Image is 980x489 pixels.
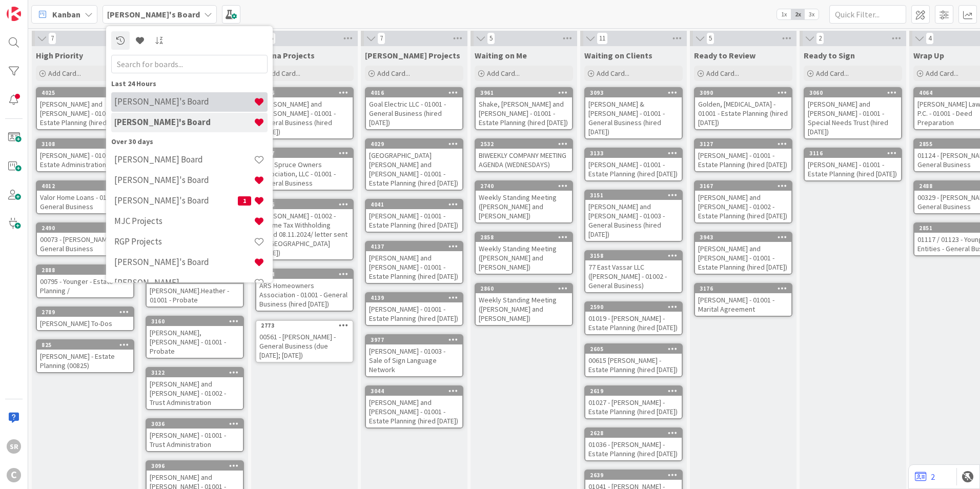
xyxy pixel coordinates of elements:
[584,385,683,419] a: 261901027 - [PERSON_NAME] - Estate Planning (hired [DATE])
[238,196,251,206] span: 1
[37,308,133,317] div: 2789
[37,350,133,372] div: [PERSON_NAME] - Estate Planning (00825)
[584,50,652,60] span: Waiting on Clients
[147,368,243,409] div: 3122[PERSON_NAME] and [PERSON_NAME] - 01002 - Trust Administration
[366,335,462,344] div: 3977
[36,264,134,298] a: 288800795 - Younger - Estate Planning /
[476,233,572,242] div: 2858
[371,336,462,343] div: 3977
[37,97,133,129] div: [PERSON_NAME] and [PERSON_NAME] - 01001 - Estate Planning (hired [DATE])
[151,369,243,376] div: 3122
[590,252,682,259] div: 3158
[366,396,462,427] div: [PERSON_NAME] and [PERSON_NAME] - 01001 - Estate Planning (hired [DATE])
[695,284,791,293] div: 3176
[111,78,268,89] div: Last 24 Hours
[37,139,133,149] div: 3108
[36,307,134,331] a: 2789[PERSON_NAME] To-Dos
[42,225,133,232] div: 2490
[37,139,133,171] div: 3108[PERSON_NAME] - 01001 - Estate Administration
[585,471,682,480] div: 2639
[476,149,572,171] div: BIWEEKLY COMPANY MEETING AGENDA (WEDNESDAYS)
[42,309,133,316] div: 2789
[366,335,462,376] div: 3977[PERSON_NAME] - 01003 - Sale of Sign Language Network
[365,334,463,377] a: 3977[PERSON_NAME] - 01003 - Sale of Sign Language Network
[256,88,353,97] div: 4076
[371,388,462,395] div: 3044
[146,418,244,452] a: 3036[PERSON_NAME] - 01001 - Trust Administration
[114,236,254,247] h4: RGP Projects
[147,368,243,377] div: 3122
[366,251,462,283] div: [PERSON_NAME] and [PERSON_NAME] - 01001 - Estate Planning (hired [DATE])
[585,344,682,354] div: 2605
[371,294,462,301] div: 4139
[585,312,682,334] div: 01019 - [PERSON_NAME] - Estate Planning (hired [DATE])
[585,386,682,396] div: 2619
[805,149,901,180] div: 3116[PERSON_NAME] - 01001 - Estate Planning (hired [DATE])
[261,89,353,96] div: 4076
[147,419,243,451] div: 3036[PERSON_NAME] - 01001 - Trust Administration
[114,175,254,185] h4: [PERSON_NAME]'s Board
[590,388,682,395] div: 2619
[804,148,902,181] a: 3116[PERSON_NAME] - 01001 - Estate Planning (hired [DATE])
[37,223,133,233] div: 2490
[700,182,791,190] div: 3167
[365,385,463,429] a: 3044[PERSON_NAME] and [PERSON_NAME] - 01001 - Estate Planning (hired [DATE])
[695,293,791,316] div: [PERSON_NAME] - 01001 - Marital Agreement
[585,344,682,376] div: 260500615 [PERSON_NAME] - Estate Planning (hired [DATE])
[585,429,682,460] div: 262801036 - [PERSON_NAME] - Estate Planning (hired [DATE])
[590,472,682,479] div: 2639
[809,89,901,96] div: 3060
[37,266,133,297] div: 288800795 - Younger - Estate Planning /
[256,270,353,311] div: 3064ARS Homeowners Association - 01001 - General Business (hired [DATE])
[366,149,462,190] div: [GEOGRAPHIC_DATA][PERSON_NAME] and [PERSON_NAME] - 01001 - Estate Planning (hired [DATE])
[706,32,714,45] span: 5
[42,341,133,349] div: 825
[255,50,315,60] span: Serena Projects
[805,149,901,158] div: 3116
[114,117,254,127] h4: [PERSON_NAME]'s Board
[476,191,572,222] div: Weekly Standing Meeting ([PERSON_NAME] and [PERSON_NAME])
[7,439,21,454] div: SR
[476,181,572,191] div: 2740
[371,201,462,208] div: 4041
[695,191,791,222] div: [PERSON_NAME] and [PERSON_NAME] - 01002 - Estate Planning (hired [DATE])
[256,321,353,362] div: 277300561 - [PERSON_NAME] - General Business (due [DATE]; [DATE])
[475,87,573,130] a: 3961Shake, [PERSON_NAME] and [PERSON_NAME] - 01001 - Estate Planning (hired [DATE])
[695,97,791,129] div: Golden, [MEDICAL_DATA] - 01001 - Estate Planning (hired [DATE])
[366,139,462,190] div: 4029[GEOGRAPHIC_DATA][PERSON_NAME] and [PERSON_NAME] - 01001 - Estate Planning (hired [DATE])
[147,377,243,409] div: [PERSON_NAME] and [PERSON_NAME] - 01002 - Trust Administration
[147,317,243,326] div: 3160
[476,242,572,274] div: Weekly Standing Meeting ([PERSON_NAME] and [PERSON_NAME])
[700,234,791,241] div: 3943
[475,232,573,275] a: 2858Weekly Standing Meeting ([PERSON_NAME] and [PERSON_NAME])
[365,50,460,60] span: Ryan Projects
[585,429,682,438] div: 2628
[256,158,353,190] div: Blue Spruce Owners Association, LLC - 01001 - General Business
[37,149,133,171] div: [PERSON_NAME] - 01001 - Estate Administration
[585,158,682,180] div: [PERSON_NAME] - 01001 - Estate Planning (hired [DATE])
[480,182,572,190] div: 2740
[777,9,791,19] span: 1x
[42,267,133,274] div: 2888
[700,89,791,96] div: 3090
[366,386,462,427] div: 3044[PERSON_NAME] and [PERSON_NAME] - 01001 - Estate Planning (hired [DATE])
[37,181,133,213] div: 4012Valor Home Loans - 01001 - General Business
[585,88,682,97] div: 3093
[585,88,682,138] div: 3093[PERSON_NAME] & [PERSON_NAME] - 01001 - General Business (hired [DATE])
[475,50,527,60] span: Waiting on Me
[695,233,791,242] div: 3943
[476,181,572,222] div: 2740Weekly Standing Meeting ([PERSON_NAME] and [PERSON_NAME])
[256,321,353,330] div: 2773
[151,318,243,325] div: 3160
[255,87,354,139] a: 4076[PERSON_NAME] and [PERSON_NAME] - 01001 - General Business (hired [DATE])
[255,269,354,312] a: 3064ARS Homeowners Association - 01001 - General Business (hired [DATE])
[114,216,254,226] h4: MJC Projects
[261,322,353,329] div: 2773
[114,257,254,267] h4: [PERSON_NAME]'s Board
[487,69,520,78] span: Add Card...
[791,9,805,19] span: 2x
[694,232,792,275] a: 3943[PERSON_NAME] and [PERSON_NAME] - 01001 - Estate Planning (hired [DATE])
[585,149,682,180] div: 3133[PERSON_NAME] - 01001 - Estate Planning (hired [DATE])
[480,140,572,148] div: 2532
[597,32,608,45] span: 11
